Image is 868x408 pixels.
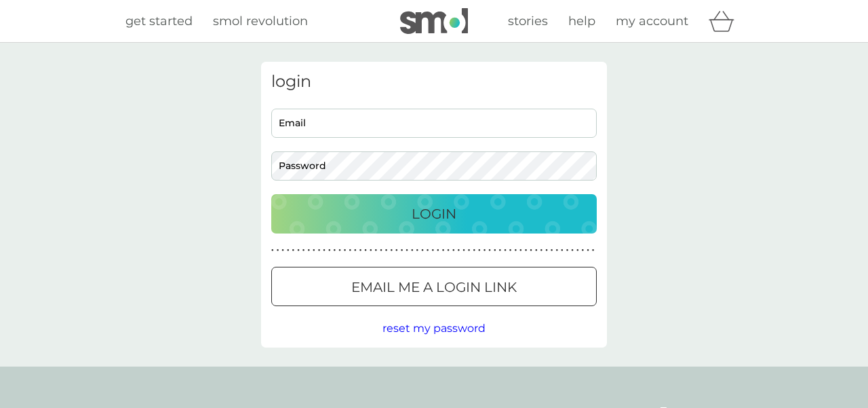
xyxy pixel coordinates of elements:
[555,247,558,254] p: ●
[411,247,414,254] p: ●
[508,14,548,29] span: stories
[447,247,450,254] p: ●
[576,247,579,254] p: ●
[508,12,548,31] a: stories
[390,247,393,254] p: ●
[709,7,743,35] div: basket
[530,247,532,254] p: ●
[277,247,279,254] p: ●
[400,8,468,34] img: smol
[566,247,569,254] p: ●
[540,247,543,254] p: ●
[271,267,597,306] button: Email me a login link
[488,247,491,254] p: ●
[125,14,193,29] span: get started
[509,247,512,254] p: ●
[323,247,325,254] p: ●
[213,14,308,29] span: smol revolution
[375,247,378,254] p: ●
[462,247,465,254] p: ●
[582,247,585,254] p: ●
[494,247,496,254] p: ●
[271,194,597,234] button: Login
[370,247,372,254] p: ●
[568,14,595,29] span: help
[616,12,688,31] a: my account
[380,247,382,254] p: ●
[354,247,357,254] p: ●
[504,247,507,254] p: ●
[307,247,310,254] p: ●
[406,247,408,254] p: ●
[382,320,486,337] button: reset my password
[385,247,388,254] p: ●
[568,12,595,31] a: help
[401,247,403,254] p: ●
[349,247,351,254] p: ●
[351,276,517,298] p: Email me a login link
[514,247,517,254] p: ●
[318,247,321,254] p: ●
[525,247,528,254] p: ●
[468,247,471,254] p: ●
[427,247,429,254] p: ●
[292,247,295,254] p: ●
[364,247,367,254] p: ●
[616,14,688,29] span: my account
[359,247,362,254] p: ●
[535,247,538,254] p: ●
[395,247,398,254] p: ●
[281,247,284,254] p: ●
[271,72,597,92] h3: login
[437,247,439,254] p: ●
[271,247,274,254] p: ●
[334,247,336,254] p: ●
[338,247,341,254] p: ●
[478,247,481,254] p: ●
[382,322,486,335] span: reset my password
[592,247,595,254] p: ●
[519,247,522,254] p: ●
[473,247,475,254] p: ●
[125,12,193,31] a: get started
[213,12,308,31] a: smol revolution
[421,247,424,254] p: ●
[344,247,347,254] p: ●
[328,247,331,254] p: ●
[561,247,564,254] p: ●
[313,247,315,254] p: ●
[302,247,305,254] p: ●
[484,247,486,254] p: ●
[545,247,548,254] p: ●
[442,247,445,254] p: ●
[587,247,589,254] p: ●
[412,203,456,225] p: Login
[571,247,574,254] p: ●
[416,247,419,254] p: ●
[287,247,290,254] p: ●
[458,247,460,254] p: ●
[431,247,434,254] p: ●
[551,247,553,254] p: ●
[499,247,502,254] p: ●
[297,247,300,254] p: ●
[452,247,455,254] p: ●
